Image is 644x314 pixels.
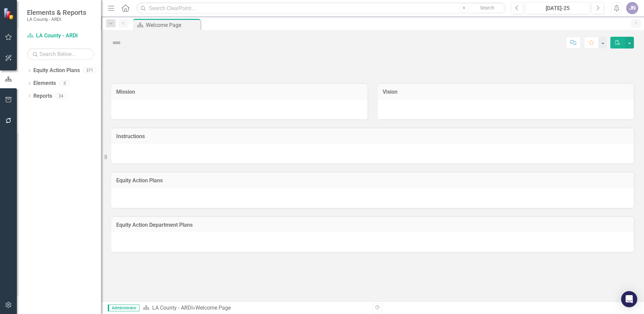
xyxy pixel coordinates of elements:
a: Reports [33,92,52,100]
h3: Vision [383,89,629,95]
span: Search [480,5,494,10]
div: Welcome Page [195,305,231,311]
img: ClearPoint Strategy [3,7,15,19]
input: Search Below... [27,48,94,60]
img: Not Defined [111,37,122,48]
div: 371 [83,68,96,73]
div: 0 [59,81,70,86]
a: LA County - ARDI [152,305,193,311]
button: Search [471,3,504,13]
button: JN [626,2,638,14]
a: LA County - ARDI [27,32,94,40]
h3: Mission [116,89,362,95]
div: » [143,304,367,312]
div: Open Intercom Messenger [621,291,637,307]
small: LA County - ARDI [27,17,86,22]
input: Search ClearPoint... [136,2,506,14]
h3: Equity Action Plans [116,178,629,184]
div: Welcome Page [146,21,199,29]
h3: Instructions [116,133,629,139]
div: [DATE]-25 [528,4,587,12]
a: Elements [33,80,56,87]
button: [DATE]-25 [525,2,590,14]
a: Equity Action Plans [33,67,80,74]
h3: Equity Action Department Plans [116,222,629,228]
span: Elements & Reports [27,8,86,17]
span: Administrator [108,305,139,311]
div: 24 [56,93,66,99]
